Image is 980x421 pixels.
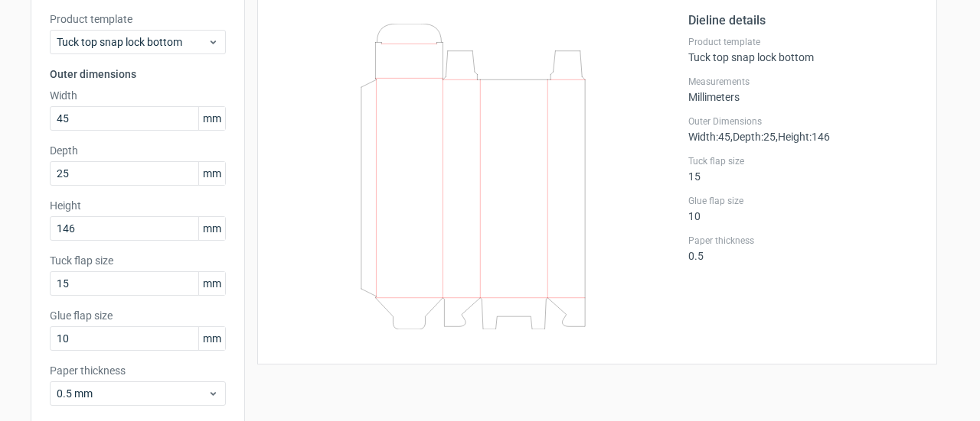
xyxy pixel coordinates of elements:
label: Glue flap size [688,195,918,207]
label: Product template [688,36,918,48]
span: mm [198,217,225,240]
label: Tuck flap size [50,253,226,268]
label: Width [50,88,226,103]
h3: Outer dimensions [50,66,226,82]
div: Tuck top snap lock bottom [688,36,918,63]
label: Glue flap size [50,308,226,323]
label: Height [50,198,226,213]
div: 0.5 [688,235,918,262]
span: mm [198,162,225,185]
label: Depth [50,143,226,158]
span: mm [198,272,225,295]
label: Paper thickness [50,363,226,378]
div: 10 [688,195,918,222]
span: 0.5 mm [57,386,207,401]
span: mm [198,327,225,350]
span: Width : 45 [688,131,730,143]
div: 15 [688,155,918,183]
h2: Dieline details [688,11,918,30]
span: , Depth : 25 [730,131,776,143]
span: , Height : 146 [776,131,830,143]
label: Paper thickness [688,235,918,247]
span: Tuck top snap lock bottom [57,34,207,50]
span: mm [198,107,225,130]
label: Tuck flap size [688,155,918,167]
div: Millimeters [688,76,918,103]
label: Product template [50,11,226,27]
label: Measurements [688,76,918,88]
label: Outer Dimensions [688,115,918,128]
